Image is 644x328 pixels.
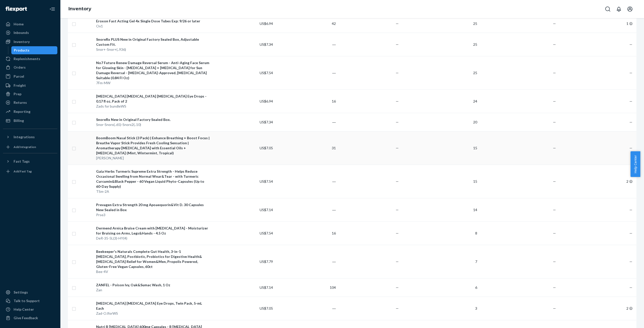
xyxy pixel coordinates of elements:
span: US$6.94 [260,21,273,26]
div: Freight [14,83,26,88]
div: Reporting [14,109,30,114]
td: 14 [401,198,479,221]
a: Talk to Support [3,297,57,305]
span: US$7.14 [260,208,273,212]
div: TSm-2A [96,189,210,194]
div: Add Integration [14,145,36,149]
div: Prse3 [96,212,210,217]
td: 20 [401,113,479,131]
span: — [396,285,399,290]
td: 16 [275,89,338,113]
a: Add Fast Tag [3,167,57,175]
td: 7 [401,245,479,278]
a: Replenishments [3,55,57,63]
span: US$7.14 [260,285,273,290]
td: 15 [401,165,479,198]
td: 25 [401,14,479,33]
span: US$7.05 [260,146,273,150]
div: SnoreRx New in Original Factory Sealed Box. [96,117,210,122]
div: Inventory [14,39,30,44]
div: 7Fm-MW [96,80,210,85]
span: — [629,259,632,264]
span: — [396,306,399,310]
div: Ox1 [96,24,210,29]
td: 3 [401,297,479,320]
span: US$7.54 [260,231,273,235]
span: — [553,306,556,310]
span: — [396,179,399,183]
div: [PERSON_NAME] [96,156,210,161]
td: ― [275,56,338,89]
a: Products [11,46,58,54]
div: BoomBoom Nasal Stick (3 Pack) | Enhance Breathing + Boost Focus | Breathe Vapor Stick Provides Fr... [96,135,210,156]
td: 15 [401,131,479,165]
span: — [396,120,399,124]
a: Billing [3,117,57,125]
a: Prep [3,90,57,98]
a: Inbounds [3,29,57,37]
div: Orders [14,65,26,70]
td: 24 [401,89,479,113]
ol: breadcrumbs [64,2,95,16]
span: US$7.05 [260,306,273,310]
button: Open notifications [614,4,624,14]
span: — [553,259,556,264]
td: ― [275,245,338,278]
span: — [553,21,556,26]
td: 2 [558,165,636,198]
div: Parcel [14,74,24,79]
span: — [629,231,632,235]
td: ― [275,297,338,320]
span: — [396,259,399,264]
div: Zads for bundleWS [96,104,210,109]
div: Give Feedback [14,315,38,320]
button: Open Search Box [603,4,613,14]
td: ― [275,33,338,56]
span: US$7.34 [260,120,273,124]
div: Bee-4V [96,269,210,274]
div: [MEDICAL_DATA] [MEDICAL_DATA] [MEDICAL_DATA] Eye Drops - 0.17 fl oz, Pack of 2 [96,94,210,104]
span: — [553,179,556,183]
span: — [553,71,556,75]
div: Snor-Snorx(..65)-Snorx2(..10) [96,122,210,127]
td: 8 [401,221,479,245]
span: — [629,99,632,103]
td: 31 [275,131,338,165]
a: Reporting [3,108,57,116]
a: Freight [3,81,57,89]
span: — [553,42,556,46]
button: Integrations [3,133,57,141]
div: No7 Future Renew Damage Reversal Serum - Anti-Aging Face Serum for Glowing Skin - [MEDICAL_DATA] ... [96,60,210,80]
span: — [629,42,632,46]
a: Settings [3,288,57,296]
div: Dermend Arnica Bruise Cream with [MEDICAL_DATA] - Moisturizer for Bruising on Arms, Legs&Hands - ... [96,226,210,236]
span: — [629,71,632,75]
div: Home [14,22,24,27]
a: Returns [3,99,57,107]
td: 25 [401,56,479,89]
div: Integrations [14,134,35,139]
span: — [629,285,632,290]
span: — [553,99,556,103]
span: — [396,71,399,75]
span: — [629,146,632,150]
div: [MEDICAL_DATA] [MEDICAL_DATA] Eye Drops, Twin Pack, 5-mL Each [96,301,210,311]
td: 25 [401,33,479,56]
button: Give Feedback [3,314,57,322]
div: Beekeeper's Naturals Complete Gut Health, 3-in-1 [MEDICAL_DATA], Postbiotic, Probiotics for Diges... [96,249,210,269]
div: Products [14,48,29,53]
td: ― [275,113,338,131]
span: — [553,208,556,212]
td: 42 [275,14,338,33]
div: Prevagen Extra Strength 20 mg Apoaequorin&Vit D. 30 Capsules New Sealed in Box [96,202,210,212]
span: — [396,231,399,235]
div: Zan [96,288,210,293]
div: Fast Tags [14,159,30,164]
div: DeR-35-5L(3)-HY(4) [96,236,210,241]
span: — [396,208,399,212]
a: Inventory [68,6,91,12]
td: 6 [401,278,479,297]
div: Prep [14,91,21,97]
button: Help Center [630,151,640,177]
